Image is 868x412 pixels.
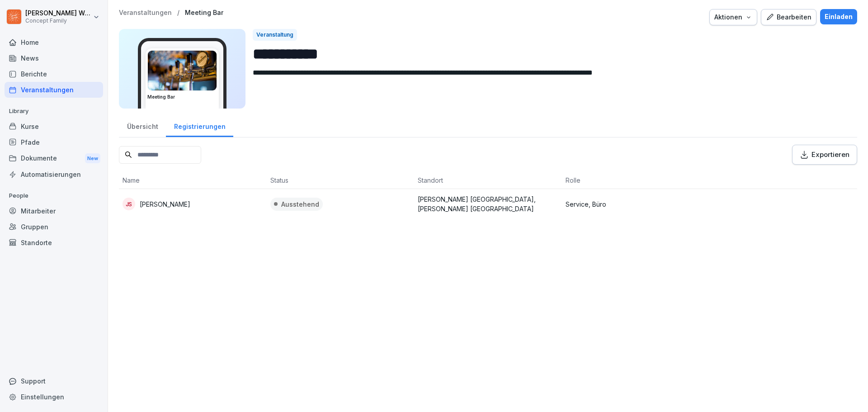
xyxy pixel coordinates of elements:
[766,12,811,22] div: Bearbeiten
[5,134,103,150] a: Pfade
[5,34,103,50] a: Home
[5,389,103,405] a: Einstellungen
[5,66,103,82] a: Berichte
[5,219,103,235] a: Gruppen
[5,82,103,98] a: Veranstaltungen
[253,29,297,41] div: Veranstaltung
[25,9,91,17] p: [PERSON_NAME] Weichsel
[5,50,103,66] a: News
[5,104,103,118] p: Library
[166,114,233,137] a: Registrierungen
[761,9,816,25] button: Bearbeiten
[267,172,415,189] th: Status
[177,9,179,17] p: /
[85,153,100,164] div: New
[709,9,757,25] button: Aktionen
[562,172,710,189] th: Rolle
[25,18,91,24] p: Concept Family
[800,150,849,160] div: Exportieren
[185,9,223,17] a: Meeting Bar
[119,172,267,189] th: Name
[123,198,135,210] div: JS
[714,12,752,22] div: Aktionen
[5,189,103,203] p: People
[825,12,853,22] div: Einladen
[270,198,323,211] div: Ausstehend
[5,150,103,167] a: DokumenteNew
[5,118,103,134] a: Kurse
[119,114,166,137] a: Übersicht
[140,199,190,209] p: [PERSON_NAME]
[820,9,857,24] button: Einladen
[418,194,558,213] p: [PERSON_NAME] [GEOGRAPHIC_DATA], [PERSON_NAME] [GEOGRAPHIC_DATA]
[5,373,103,389] div: Support
[5,166,103,182] a: Automatisierungen
[792,145,857,165] button: Exportieren
[414,172,562,189] th: Standort
[147,94,217,100] h3: Meeting Bar
[119,9,172,17] a: Veranstaltungen
[5,150,103,167] div: Dokumente
[566,199,706,209] p: Service, Büro
[5,203,103,219] a: Mitarbeiter
[5,235,103,251] a: Standorte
